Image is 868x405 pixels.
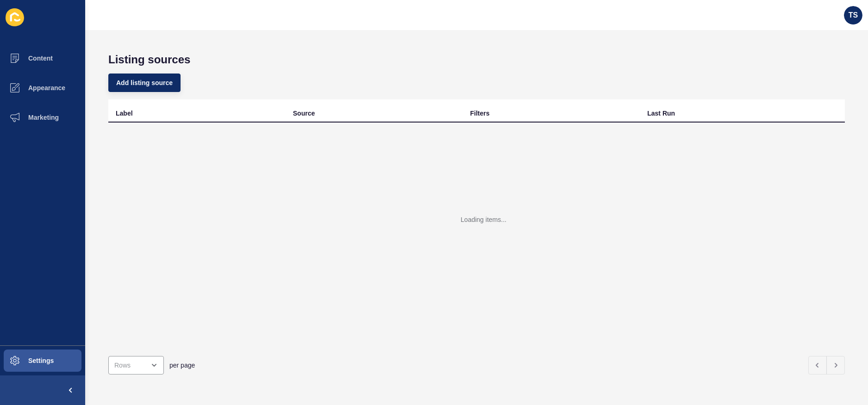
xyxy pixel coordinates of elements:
button: Add listing source [108,74,181,92]
h1: Listing sources [108,53,845,66]
div: Filters [470,109,490,118]
div: Loading items... [461,215,506,224]
span: TS [849,11,858,20]
div: Last Run [647,109,675,118]
span: per page [169,361,195,370]
div: Label [116,109,133,118]
span: Add listing source [116,78,173,87]
div: Source [293,109,315,118]
div: open menu [108,356,164,374]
